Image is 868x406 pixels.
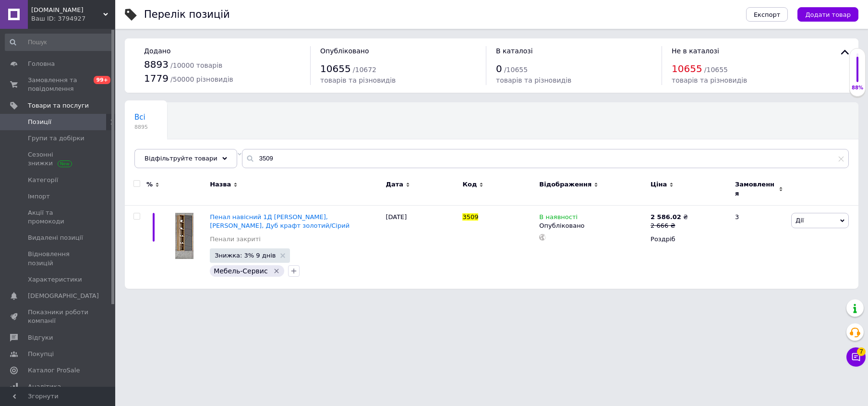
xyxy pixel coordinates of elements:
[651,213,681,221] b: 2 586.02
[857,347,866,356] span: 7
[144,10,230,20] div: Перелік позицій
[651,213,688,221] div: ₴
[28,350,54,358] span: Покупці
[28,118,51,126] span: Позиції
[353,66,376,74] span: / 10672
[496,47,533,55] span: В каталозі
[320,47,369,55] span: Опубліковано
[672,47,719,55] span: Не в каталозі
[242,149,849,168] input: Пошук по назві позиції, артикулу і пошуковим запитам
[462,180,477,189] span: Код
[134,149,232,158] span: Знижка закінчилась, Бе...
[28,366,80,375] span: Каталог ProSale
[746,7,788,22] button: Експорт
[28,150,89,168] span: Сезонні знижки
[175,213,193,259] img: Пенал навесной 1Д Вектор, Мебель Сервис, Дуб крафт золотой/Серый
[797,7,858,22] button: Додати товар
[28,209,89,226] span: Акції та промокоди
[462,213,478,221] span: 3509
[539,221,646,230] div: Опубліковано
[94,76,110,84] span: 99+
[496,76,571,84] span: товарів та різновидів
[144,59,169,70] span: 8893
[210,235,261,244] a: Пенали закриті
[28,382,61,391] span: Аналітика
[28,60,55,68] span: Головна
[273,267,280,275] svg: Видалити мітку
[144,73,169,84] span: 1779
[504,66,528,74] span: / 10655
[672,63,702,74] span: 10655
[846,347,866,367] button: Чат з покупцем7
[735,180,776,197] span: Замовлення
[125,139,252,176] div: Знижка закінчилась, Без знижки
[320,76,396,84] span: товарів та різновидів
[496,63,502,74] span: 0
[651,180,667,189] span: Ціна
[651,235,727,244] div: Роздріб
[28,308,89,325] span: Показники роботи компанії
[146,180,153,189] span: %
[28,234,83,242] span: Видалені позиції
[28,76,89,93] span: Замовлення та повідомлення
[729,205,789,289] div: 3
[850,85,865,91] div: 88%
[320,63,351,74] span: 10655
[28,134,84,143] span: Групи та добірки
[539,180,591,189] span: Відображення
[28,101,89,110] span: Товари та послуги
[383,205,460,289] div: [DATE]
[5,34,113,51] input: Пошук
[28,250,89,267] span: Відновлення позицій
[28,292,99,300] span: [DEMOGRAPHIC_DATA]
[28,333,53,342] span: Відгуки
[386,180,403,189] span: Дата
[170,75,233,83] span: / 50000 різновидів
[672,76,747,84] span: товарів та різновидів
[145,155,217,162] span: Відфільтруйте товари
[805,11,851,18] span: Додати товар
[28,275,82,284] span: Характеристики
[539,213,578,223] span: В наявності
[170,62,222,69] span: / 10000 товарів
[210,213,350,229] a: Пенал навісний 1Д [PERSON_NAME], [PERSON_NAME], Дуб крафт золотий/Сірий
[214,267,268,275] span: Мебель-Сервис
[134,113,145,122] span: Всі
[144,47,170,55] span: Додано
[31,14,115,23] div: Ваш ID: 3794927
[215,252,276,258] span: Знижка: 3% 9 днів
[796,217,804,224] span: Дії
[651,221,688,230] div: 2 666 ₴
[210,180,231,189] span: Назва
[754,11,781,18] span: Експорт
[134,123,148,131] span: 8895
[28,192,50,201] span: Імпорт
[704,66,728,74] span: / 10655
[28,176,58,185] span: Категорії
[31,6,103,14] span: Krovati.com.ua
